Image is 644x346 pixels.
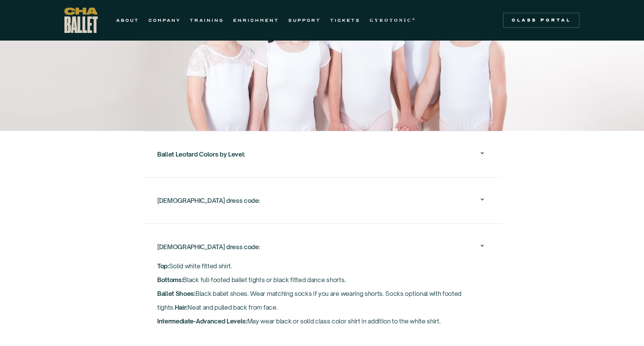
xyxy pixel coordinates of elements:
a: ENRICHMENT [233,16,279,25]
strong: GYROTONIC [370,18,412,23]
div: [DEMOGRAPHIC_DATA] dress code: [157,188,487,213]
p: Solid white fitted shirt. ‍ Black full-footed ballet tights or black fitted dance shorts. ‍ Black... [157,259,487,328]
div: Class Portal [508,17,575,23]
nav: [DEMOGRAPHIC_DATA] dress code: [157,259,487,339]
div: Ballet Leotard Colors by Level: [157,142,487,166]
a: GYROTONIC® [370,16,416,25]
a: TRAINING [190,16,224,25]
strong: Ballet Shoes: [157,290,195,297]
div: [DEMOGRAPHIC_DATA] dress code: [157,240,260,254]
div: [DEMOGRAPHIC_DATA] dress code: [157,194,260,207]
strong: Intermediate-Advanced Levels: [157,317,247,325]
div: : [157,147,245,161]
a: COMPANY [148,16,181,25]
strong: Ballet Leotard Colors by Level [157,150,244,158]
strong: Bottoms: [157,276,183,284]
a: home [64,8,98,33]
strong: Hair: [175,304,187,311]
a: SUPPORT [288,16,321,25]
a: TICKETS [330,16,360,25]
strong: Top: [157,262,169,270]
div: [DEMOGRAPHIC_DATA] dress code: [157,235,487,259]
a: ABOUT [116,16,139,25]
sup: ® [412,17,416,21]
a: Class Portal [503,13,580,28]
